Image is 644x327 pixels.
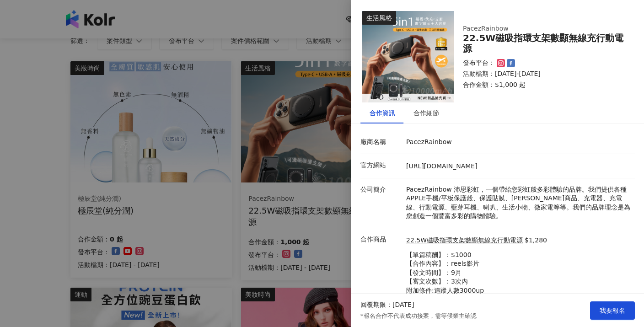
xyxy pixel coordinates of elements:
[463,70,624,79] p: 活動檔期：[DATE]-[DATE]
[406,185,630,221] p: PacezRainbow 沛思彩虹，一個帶給您彩虹般多彩體驗的品牌。我們提供各種APPLE手機/平板保護殼、保護貼膜、[PERSON_NAME]商品、充電器、充電線、行動電源、藍芽耳機、喇叭、生...
[360,185,402,194] p: 公司簡介
[406,236,523,245] a: 22.5W磁吸指環支架數顯無線充行動電源
[370,108,395,118] div: 合作資訊
[360,312,477,320] p: *報名合作不代表成功接案，需等候業主確認
[600,307,625,314] span: 我要報名
[590,301,635,320] button: 我要報名
[463,59,495,68] p: 發布平台：
[406,251,547,295] p: 【單篇稿酬】：$1000 【合作內容】：reels影片 【發文時間】：9月 【審文次數】：3次內 附加條件:追蹤人數3000up
[360,300,414,310] p: 回覆期限：[DATE]
[360,161,402,170] p: 官方網站
[360,235,402,244] p: 合作商品
[525,236,547,245] p: $1,280
[406,138,630,147] p: PacezRainbow
[406,162,478,170] a: [URL][DOMAIN_NAME]
[463,24,609,33] div: PacezRainbow
[413,108,439,118] div: 合作細節
[463,33,624,54] div: 22.5W磁吸指環支架數顯無線充行動電源
[362,11,396,25] div: 生活風格
[360,138,402,147] p: 廠商名稱
[463,80,624,90] p: 合作金額： $1,000 起
[362,11,454,102] img: 22.5W磁吸指環支架數顯無線充行動電源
